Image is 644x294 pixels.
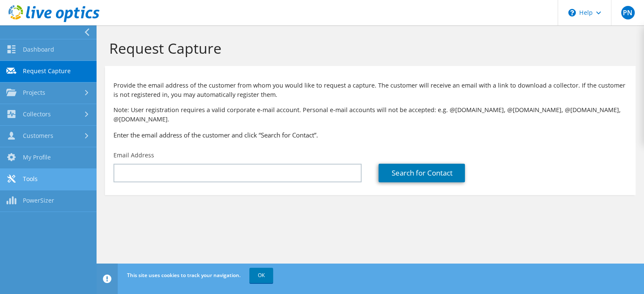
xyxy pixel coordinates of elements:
a: OK [249,268,273,283]
label: Email Address [113,151,154,159]
h3: Enter the email address of the customer and click “Search for Contact”. [113,130,627,140]
svg: \n [568,9,576,16]
span: PN [621,6,635,19]
h1: Request Capture [109,39,627,57]
p: Note: User registration requires a valid corporate e-mail account. Personal e-mail accounts will ... [113,105,627,124]
p: Provide the email address of the customer from whom you would like to request a capture. The cust... [113,81,627,99]
a: Search for Contact [379,164,465,182]
span: This site uses cookies to track your navigation. [127,272,240,279]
